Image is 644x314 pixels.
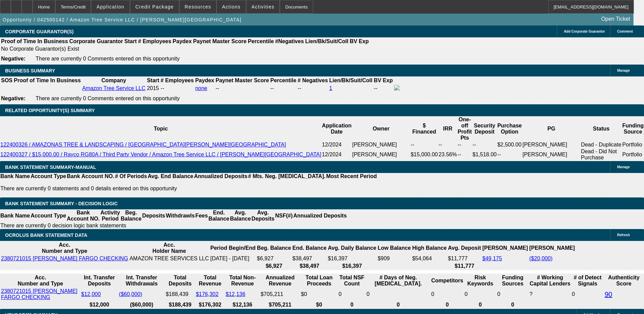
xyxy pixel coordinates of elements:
[1,46,372,52] td: No Corporate Guarantor(s) Exist
[261,291,300,297] div: $705,211
[472,116,497,141] th: Security Deposit
[5,232,87,238] span: OCROLUS BANK STATEMENT DATA
[36,95,180,101] span: There are currently 0 Comments entered on this opportunity
[67,173,115,180] th: Bank Account NO.
[5,201,118,206] span: Bank Statement Summary - Decision Logic
[142,209,166,222] th: Deposits
[229,209,251,222] th: Avg. Balance
[410,141,438,148] td: --
[225,301,260,308] th: $12,136
[301,274,338,287] th: Total Loan Proceeds
[115,173,147,180] th: # Of Periods
[118,274,165,287] th: Int. Transfer Withdrawals
[293,209,347,222] th: Annualized Deposits
[185,4,211,10] span: Resources
[130,0,179,13] button: Credit Package
[338,301,365,308] th: 0
[472,148,497,161] td: $1,518.00
[119,291,142,297] a: ($60,000)
[431,274,463,287] th: Competitors
[599,13,633,25] a: Open Ticket
[180,0,216,13] button: Resources
[147,173,194,180] th: Avg. End Balance
[81,301,118,308] th: $12,000
[497,301,529,308] th: 0
[329,77,372,83] b: Lien/Bk/Suit/Coll
[497,288,529,301] td: 0
[522,148,581,161] td: [PERSON_NAME]
[328,242,377,255] th: Avg. Daily Balance
[457,116,472,141] th: One-off Profit Pts
[292,242,327,255] th: End. Balance
[91,0,129,13] button: Application
[301,301,338,308] th: $0
[5,164,96,170] span: BANK STATEMENT SUMMARY-MANUAL
[457,141,472,148] td: --
[275,209,293,222] th: NSF(#)
[82,85,146,91] a: Amazon Tree Service LLC
[497,148,522,161] td: --
[161,77,194,83] b: # Employees
[572,288,604,301] td: 0
[222,4,241,10] span: Actions
[617,30,633,33] span: Comment
[352,148,410,161] td: [PERSON_NAME]
[497,116,522,141] th: Purchase Option
[572,274,604,287] th: # of Detect Signals
[210,242,256,255] th: Period Begin/End
[1,56,25,62] b: Negative:
[305,38,348,44] b: Lien/Bk/Suit/Coll
[147,77,159,83] b: Start
[14,77,81,84] th: Proof of Time In Business
[0,186,377,192] p: There are currently 0 statements and 0 details entered on this opportunity
[328,255,377,262] td: $16,397
[69,38,123,44] b: Corporate Guarantor
[431,288,463,301] td: 0
[1,77,13,84] th: SOS
[248,173,326,180] th: # Mts. Neg. [MEDICAL_DATA].
[338,288,365,301] td: 0
[124,38,136,44] b: Start
[457,148,472,161] td: --
[246,0,280,13] button: Activities
[374,77,393,83] b: BV Exp
[366,274,430,287] th: # Days of Neg. [MEDICAL_DATA].
[196,274,225,287] th: Total Revenue
[622,141,644,148] td: Portfolio
[292,263,327,269] th: $38,497
[30,173,67,180] th: Account Type
[1,38,68,45] th: Proof of Time In Business
[292,255,327,262] td: $38,497
[257,263,291,269] th: $6,927
[604,274,643,287] th: Authenticity Score
[605,291,612,298] a: 90
[216,77,269,83] b: Paynet Master Score
[464,274,496,287] th: Risk Keywords
[564,30,605,33] span: Add Corporate Guarantor
[482,256,502,261] a: $49,175
[257,255,291,262] td: $6,927
[165,301,195,308] th: $188,439
[102,77,126,83] b: Company
[497,141,522,148] td: $2,500.00
[251,209,275,222] th: Avg. Deposits
[298,85,328,91] div: --
[448,242,481,255] th: Avg. Deposit
[1,95,25,101] b: Negative:
[5,108,95,113] span: RELATED OPPORTUNITY(S) SUMMARY
[522,116,581,141] th: PG
[617,165,630,169] span: Manage
[275,38,304,44] b: #Negatives
[301,288,338,301] td: $0
[530,291,533,297] span: Refresh to pull Number of Working Capital Lenders
[196,291,219,297] a: $176,302
[622,148,644,161] td: Portfolio
[225,274,260,287] th: Total Non-Revenue
[81,274,118,287] th: Int. Transfer Deposits
[260,301,300,308] th: $705,211
[3,17,241,22] span: Opportunity / 042500142 / Amazon Tree Service LLC / [PERSON_NAME][GEOGRAPHIC_DATA]
[328,263,377,269] th: $16,397
[252,4,275,10] span: Activities
[482,242,528,255] th: [PERSON_NAME]
[67,209,100,222] th: Bank Account NO.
